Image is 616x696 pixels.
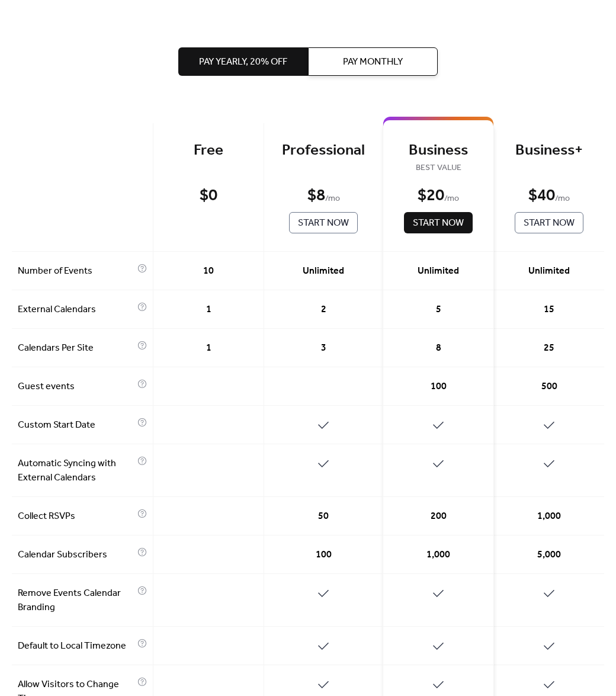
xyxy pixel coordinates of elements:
[436,341,441,355] span: 8
[18,380,134,394] span: Guest events
[537,509,561,524] span: 1,000
[18,548,134,562] span: Calendar Subscribers
[431,380,447,394] span: 100
[307,185,325,206] div: $ 8
[431,509,447,524] span: 200
[528,264,570,278] span: Unlimited
[18,586,134,615] span: Remove Events Calendar Branding
[343,55,403,69] span: Pay Monthly
[308,47,438,76] button: Pay Monthly
[18,639,134,653] span: Default to Local Timezone
[401,161,476,175] span: BEST VALUE
[199,55,287,69] span: Pay Yearly, 20% off
[325,192,340,206] span: / mo
[555,192,570,206] span: / mo
[303,264,344,278] span: Unlimited
[321,341,326,355] span: 3
[282,141,365,161] div: Professional
[206,341,211,355] span: 1
[18,457,134,485] span: Automatic Syncing with External Calendars
[418,185,444,206] div: $ 20
[206,303,211,317] span: 1
[203,264,214,278] span: 10
[289,212,358,233] button: Start Now
[318,509,329,524] span: 50
[413,216,464,230] span: Start Now
[18,341,134,355] span: Calendars Per Site
[541,380,557,394] span: 500
[524,216,575,230] span: Start Now
[444,192,459,206] span: / mo
[18,509,134,524] span: Collect RSVPs
[18,303,134,317] span: External Calendars
[18,418,134,432] span: Custom Start Date
[512,141,586,161] div: Business+
[418,264,459,278] span: Unlimited
[515,212,583,233] button: Start Now
[544,341,554,355] span: 25
[316,548,332,562] span: 100
[321,303,326,317] span: 2
[200,185,217,206] div: $ 0
[18,264,134,278] span: Number of Events
[404,212,473,233] button: Start Now
[528,185,555,206] div: $ 40
[426,548,450,562] span: 1,000
[537,548,561,562] span: 5,000
[298,216,349,230] span: Start Now
[171,141,246,161] div: Free
[436,303,441,317] span: 5
[178,47,308,76] button: Pay Yearly, 20% off
[544,303,554,317] span: 15
[401,141,476,161] div: Business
